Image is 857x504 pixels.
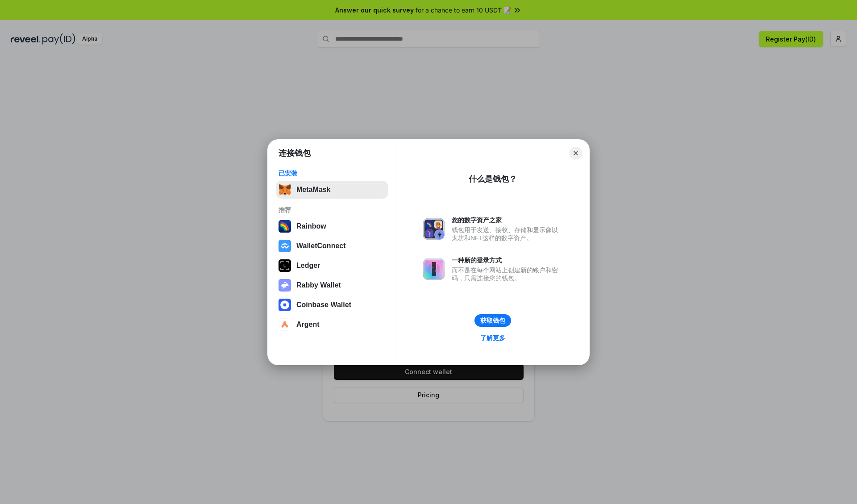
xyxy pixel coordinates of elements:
[474,314,511,327] button: 获取钱包
[452,216,562,224] div: 您的数字资产之家
[475,332,511,344] a: 了解更多
[296,321,320,329] div: Argent
[279,259,291,272] img: svg+xml,%3Csvg%20xmlns%3D%22http%3A%2F%2Fwww.w3.org%2F2000%2Fsvg%22%20width%3D%2228%22%20height%3...
[570,147,582,159] button: Close
[480,334,505,342] div: 了解更多
[276,257,388,275] button: Ledger
[276,276,388,294] button: Rabby Wallet
[296,186,330,194] div: MetaMask
[279,299,291,311] img: svg+xml,%3Csvg%20width%3D%2228%22%20height%3D%2228%22%20viewBox%3D%220%200%2028%2028%22%20fill%3D...
[452,226,562,242] div: 钱包用于发送、接收、存储和显示像以太坊和NFT这样的数字资产。
[469,174,517,184] div: 什么是钱包？
[423,258,445,280] img: svg+xml,%3Csvg%20xmlns%3D%22http%3A%2F%2Fwww.w3.org%2F2000%2Fsvg%22%20fill%3D%22none%22%20viewBox...
[279,279,291,292] img: svg+xml,%3Csvg%20xmlns%3D%22http%3A%2F%2Fwww.w3.org%2F2000%2Fsvg%22%20fill%3D%22none%22%20viewBox...
[276,296,388,314] button: Coinbase Wallet
[276,316,388,333] button: Argent
[276,181,388,199] button: MetaMask
[480,317,505,325] div: 获取钱包
[279,169,385,177] div: 已安装
[279,148,311,158] h1: 连接钱包
[452,256,562,264] div: 一种新的登录方式
[276,237,388,255] button: WalletConnect
[279,206,385,214] div: 推荐
[296,242,346,250] div: WalletConnect
[279,183,291,196] img: svg+xml,%3Csvg%20fill%3D%22none%22%20height%3D%2233%22%20viewBox%3D%220%200%2035%2033%22%20width%...
[296,222,326,230] div: Rainbow
[452,266,562,282] div: 而不是在每个网站上创建新的账户和密码，只需连接您的钱包。
[279,318,291,331] img: svg+xml,%3Csvg%20width%3D%2228%22%20height%3D%2228%22%20viewBox%3D%220%200%2028%2028%22%20fill%3D...
[279,220,291,233] img: svg+xml,%3Csvg%20width%3D%22120%22%20height%3D%22120%22%20viewBox%3D%220%200%20120%20120%22%20fil...
[296,301,351,309] div: Coinbase Wallet
[276,217,388,235] button: Rainbow
[296,262,320,270] div: Ledger
[296,281,341,289] div: Rabby Wallet
[279,240,291,252] img: svg+xml,%3Csvg%20width%3D%2228%22%20height%3D%2228%22%20viewBox%3D%220%200%2028%2028%22%20fill%3D...
[423,218,445,240] img: svg+xml,%3Csvg%20xmlns%3D%22http%3A%2F%2Fwww.w3.org%2F2000%2Fsvg%22%20fill%3D%22none%22%20viewBox...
